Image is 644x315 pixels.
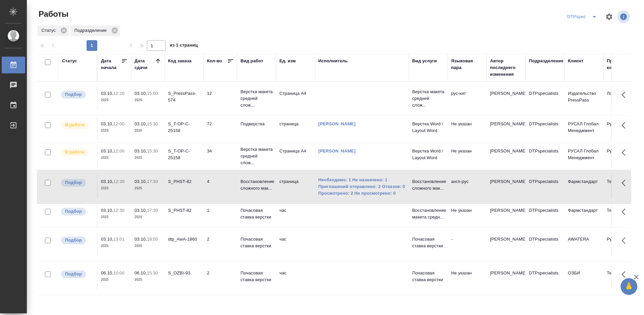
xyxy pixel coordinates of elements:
p: 13:01 [113,237,124,242]
p: Фармстандарт [568,178,600,185]
a: [PERSON_NAME] [318,121,356,126]
p: В работе [65,122,85,128]
p: Фармстандарт [568,207,600,214]
td: 4 [204,175,237,198]
p: 18:00 [147,237,158,242]
button: Здесь прячутся важные кнопки [618,87,634,103]
p: 06.10, [135,270,147,275]
td: DTPspecialists [526,204,565,227]
p: 03.10, [101,208,113,213]
p: 15:00 [147,91,158,96]
td: Страница А4 [276,144,315,168]
td: [PERSON_NAME] [487,175,526,198]
div: Подразделение [70,25,120,36]
td: час [276,233,315,256]
p: 2025 [101,185,128,192]
p: В работе [65,149,85,155]
td: Не указан [448,204,487,227]
div: Можно подбирать исполнителей [60,207,94,216]
div: Можно подбирать исполнителей [60,90,94,99]
p: 2025 [135,154,161,161]
div: Ед. изм [279,58,296,64]
td: Страница А4 [276,87,315,110]
a: [PERSON_NAME] [318,148,356,153]
p: 03.10, [135,208,147,213]
p: 10:00 [113,270,124,275]
p: 2025 [135,185,161,192]
p: 03.10, [135,91,147,96]
span: Настроить таблицу [601,9,617,25]
p: РУСАЛ Глобал Менеджмент [568,121,600,134]
td: DTPspecialists [526,175,565,198]
div: Код заказа [168,58,192,64]
td: [PERSON_NAME] [487,204,526,227]
p: Восстановление сложного мак... [240,178,273,192]
td: [PERSON_NAME] [487,144,526,168]
p: 03.10, [135,148,147,153]
a: Необходимо: 1 Не назначено: 1 Приглашений отправлено: 2 Отказов: 0 Просмотрено: 2 Не просмотрено: 0 [318,177,406,197]
p: 2025 [135,276,161,283]
p: Восстановление сложного мак... [412,178,444,192]
td: [PERSON_NAME] [487,233,526,256]
div: Вид услуги [412,58,437,64]
p: 15:30 [147,270,158,275]
div: Автор последнего изменения [490,58,522,78]
p: Почасовая ставка верстки [240,236,273,249]
button: 🙏 [621,278,637,295]
p: Верстка макета средней слож... [240,146,273,166]
p: 2025 [135,127,161,134]
p: 12:30 [113,179,124,184]
p: 12:30 [113,208,124,213]
p: Подбор [65,179,82,186]
div: Можно подбирать исполнителей [60,178,94,187]
button: Здесь прячутся важные кнопки [618,117,634,133]
td: 72 [204,117,237,141]
div: split button [566,11,601,22]
div: Исполнитель [318,58,348,64]
p: Почасовая ставка верстки [240,207,273,220]
td: Не указан [448,266,487,290]
p: 03.10, [135,179,147,184]
p: Почасовая ставка верстки [412,270,444,283]
p: Статус [42,27,58,34]
p: Верстка макета средней слож... [240,88,273,109]
td: страница [276,117,315,141]
p: 12:20 [113,91,124,96]
p: 2025 [101,127,128,134]
button: Здесь прячутся важные кнопки [618,144,634,161]
div: Можно подбирать исполнителей [60,236,94,245]
p: 03.10, [101,91,113,96]
td: DTPspecialists [526,266,565,290]
td: 1 [204,204,237,227]
td: час [276,266,315,290]
div: Можно подбирать исполнителей [60,270,94,279]
td: DTPspecialists [526,233,565,256]
td: страница [276,175,315,198]
p: 03.10, [135,121,147,126]
td: Технический [603,204,642,227]
p: 03.10, [101,179,113,184]
p: 15:30 [147,121,158,126]
div: Подразделение [529,58,563,64]
p: 2025 [135,214,161,220]
button: Здесь прячутся важные кнопки [618,175,634,191]
td: Технический [603,175,642,198]
p: Подверстка [240,121,273,127]
p: Верстка Word / Layout Word [412,121,444,134]
p: Подбор [65,271,82,277]
span: 🙏 [623,279,635,294]
p: 03.10, [101,237,113,242]
span: из 1 страниц [170,41,198,51]
div: S_PressPass-574 [168,90,200,104]
p: Подбор [65,208,82,215]
p: Почасовая ставка верстки [412,236,444,249]
p: 06.10, [101,270,113,275]
td: Не указан [448,144,487,168]
div: S_PHST-82 [168,207,200,214]
p: 2025 [101,276,128,283]
div: Исполнитель выполняет работу [60,121,94,130]
p: 2025 [135,97,161,104]
td: DTPspecialists [526,117,565,141]
p: 03.10, [135,237,147,242]
div: S_T-OP-C-25158 [168,121,200,134]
